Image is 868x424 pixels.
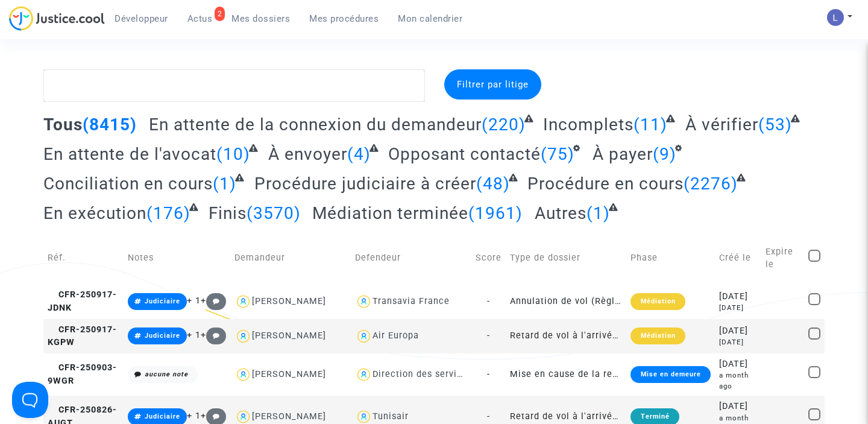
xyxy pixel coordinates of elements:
img: icon-user.svg [355,327,373,345]
span: Mes procédures [309,13,379,24]
span: (1) [213,174,236,194]
div: Transavia France [373,296,450,306]
span: Incomplets [543,115,634,134]
span: - [487,369,490,379]
span: Tous [43,115,83,134]
span: + 1 [187,296,201,306]
span: Conciliation en cours [43,174,213,194]
span: (2276) [684,174,738,194]
span: Développeur [115,13,168,24]
div: 2 [215,7,225,21]
span: Judiciaire [145,413,180,420]
td: Notes [124,232,230,284]
span: - [487,411,490,422]
span: Médiation terminée [312,203,468,223]
span: Actus [187,13,213,24]
img: icon-user.svg [355,366,373,384]
div: Médiation [631,327,685,344]
div: [DATE] [719,290,757,303]
span: (10) [216,144,250,164]
span: + [201,330,227,340]
img: AATXAJzI13CaqkJmx-MOQUbNyDE09GJ9dorwRvFSQZdH=s96-c [827,9,844,26]
img: jc-logo.svg [9,6,105,31]
img: icon-user.svg [234,327,252,345]
td: Phase [626,232,714,284]
span: En attente de l'avocat [43,144,216,164]
span: Procédure judiciaire à créer [254,174,476,194]
td: Type de dossier [506,232,626,284]
span: (75) [541,144,574,164]
span: (48) [476,174,510,194]
td: Defendeur [351,232,471,284]
td: Mise en cause de la responsabilité de l'Etat pour lenteur excessive de la Justice (sans requête) [506,353,626,396]
div: [PERSON_NAME] [252,331,326,341]
span: + 1 [187,330,201,340]
span: (11) [634,115,667,134]
span: (1) [587,203,610,223]
div: Mise en demeure [631,366,710,383]
span: (4) [347,144,371,164]
td: Créé le [715,232,761,284]
span: À envoyer [268,144,347,164]
a: Développeur [105,10,178,28]
span: + [201,411,227,421]
span: Filtrer par litige [457,79,529,90]
span: En attente de la connexion du demandeur [149,115,482,134]
img: icon-user.svg [234,293,252,311]
td: Demandeur [230,232,351,284]
div: Direction des services judiciaires du Ministère de la Justice - Bureau FIP4 [373,369,707,379]
div: [PERSON_NAME] [252,296,326,306]
span: (1961) [468,203,523,223]
div: [PERSON_NAME] [252,411,326,422]
span: - [487,331,490,341]
i: aucune note [145,370,188,378]
span: Judiciaire [145,297,180,305]
td: Score [471,232,506,284]
img: icon-user.svg [355,293,373,311]
span: (8415) [83,115,137,134]
td: Annulation de vol (Règlement CE n°261/2004) [506,284,626,318]
span: (176) [146,203,190,223]
div: [DATE] [719,303,757,313]
a: Mes procédures [300,10,388,28]
a: Mes dossiers [222,10,300,28]
td: Expire le [761,232,804,284]
span: Mon calendrier [398,13,462,24]
span: Opposant contacté [388,144,541,164]
span: CFR-250917-JDNK [48,290,117,313]
div: Tunisair [373,411,409,422]
div: [DATE] [719,400,757,413]
span: (220) [482,115,526,134]
span: Finis [209,203,247,223]
span: CFR-250917-KGPW [48,324,117,348]
span: Judiciaire [145,332,180,340]
a: Mon calendrier [388,10,472,28]
span: En exécution [43,203,146,223]
span: À payer [593,144,653,164]
img: icon-user.svg [234,366,252,384]
div: Médiation [631,293,685,310]
iframe: Help Scout Beacon - Open [12,382,48,418]
span: + [201,296,227,306]
td: Retard de vol à l'arrivée (Règlement CE n°261/2004) [506,319,626,353]
span: Autres [535,203,587,223]
span: (53) [758,115,792,134]
div: Air Europa [373,331,419,341]
span: - [487,296,490,306]
span: À vérifier [685,115,758,134]
div: [DATE] [719,324,757,338]
span: Procédure en cours [527,174,684,194]
div: [DATE] [719,358,757,371]
div: [PERSON_NAME] [252,369,326,379]
span: CFR-250903-9WGR [48,362,117,386]
span: (9) [653,144,676,164]
div: a month ago [719,370,757,391]
td: Réf. [43,232,124,284]
a: 2Actus [178,10,222,28]
span: (3570) [247,203,301,223]
div: [DATE] [719,337,757,347]
span: Mes dossiers [231,13,290,24]
span: + 1 [187,411,201,421]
